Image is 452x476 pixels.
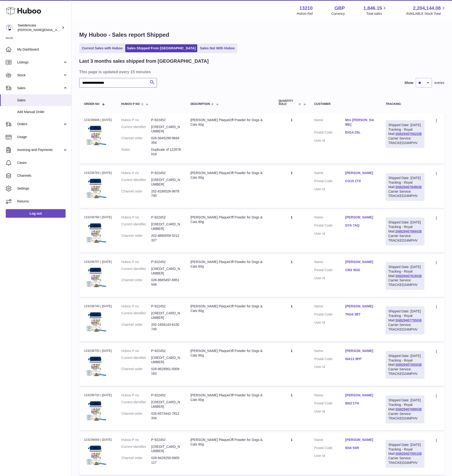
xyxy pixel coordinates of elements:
div: Tracking [386,103,424,106]
td: 1 [274,210,310,252]
a: BN3 1TH [345,401,376,406]
a: CO15 1TX [345,179,376,183]
span: 2,204,144.08 [413,5,441,11]
a: SN829407849GB [395,185,422,189]
img: $_57.JPG [84,443,108,467]
td: 1 [274,388,310,430]
div: Shipped Date: [DATE] [388,220,422,225]
dt: Current identifier [121,222,151,231]
dd: 026-6573442-7812334 [151,411,181,420]
span: Description [190,103,210,106]
div: 123236763 | [DATE] [84,171,112,175]
div: [PERSON_NAME] PlaqueOff Powder for Dogs & Cats 60g [190,304,269,313]
dd: P-922452 [151,349,181,353]
div: Tracking - Royal Mail: [386,395,424,423]
dt: Current identifier [121,178,151,187]
div: Carrier Service: TRACKED24MPHV [388,189,422,198]
a: Current Sales with Huboo [80,44,124,52]
dd: 202-8680059-5212327 [151,233,181,243]
a: DY6 7AQ [345,223,376,228]
dd: 026-9428250-5605117 [151,456,181,465]
dt: User Id [314,231,345,236]
span: Huboo P no [121,103,140,106]
td: 1 [274,344,310,386]
span: Listings [17,60,63,65]
p: Duplicate of 122678018 [151,147,181,156]
dt: Channel order [121,189,151,198]
dt: Notes [121,147,151,156]
div: 123236946 | [DATE] [84,118,112,122]
div: Shipped Date: [DATE] [388,265,422,269]
a: SN829407680GB [395,407,422,411]
div: Customer [314,103,376,106]
span: Sales [17,98,68,103]
dt: Postal Code [314,312,345,318]
dt: Name [314,349,345,354]
dt: Current identifier [121,400,151,409]
dd: 026-5645299-9844354 [151,136,181,145]
dt: Postal Code [314,179,345,185]
dd: P-922452 [151,260,181,264]
dt: User Id [314,409,345,414]
dt: Huboo P no [121,304,151,309]
dt: Current identifier [121,125,151,134]
dt: Name [314,438,345,443]
span: Settings [17,186,68,191]
dd: P-922452 [151,438,181,442]
dt: User Id [314,138,345,143]
a: 2,204,144.08 AVAILABLE Stock Total [406,5,446,16]
div: 123236757 | [DATE] [84,260,112,264]
span: Order No [84,103,99,106]
span: Usage [17,135,68,139]
div: Shipped Date: [DATE] [388,309,422,314]
div: Carrier Service: TRACKED24MPHV [388,136,422,145]
a: [PERSON_NAME] [345,349,376,353]
span: entries [434,81,444,85]
img: $_57.JPG [84,176,108,200]
div: Tracking - Royal Mail: [386,306,424,334]
span: Orders [17,122,63,126]
dt: Channel order [121,136,151,145]
dt: Channel order [121,411,151,420]
div: 123236735 | [DATE] [84,349,112,353]
a: [PERSON_NAME] [345,215,376,220]
dt: Huboo P no [121,393,151,398]
a: [PERSON_NAME] [345,393,376,398]
dt: Name [314,118,345,128]
div: Carrier Service: TRACKED24MPHV [388,323,422,332]
div: 123236760 | [DATE] [84,215,112,219]
dt: Huboo P no [121,349,151,353]
div: Shipped Date: [DATE] [388,443,422,447]
span: Sales [17,86,63,90]
a: SN829407866GB [395,229,422,233]
div: Tracking - Royal Mail: [386,217,424,245]
h2: Last 3 months sales shipped from [GEOGRAPHIC_DATA] [79,58,209,64]
dd: P-922452 [151,118,181,122]
td: 1 [274,299,310,341]
div: Carrier Service: TRACKED24MPHV [388,456,422,465]
span: Cases [17,160,68,165]
dt: Postal Code [314,268,345,274]
dt: Channel order [121,456,151,465]
div: Tracking - Royal Mail: [386,440,424,468]
dt: Name [314,260,345,265]
dd: P-922452 [151,171,181,175]
a: SN829407755GB [395,318,422,322]
dd: P-922452 [151,393,181,398]
div: Tracking - Royal Mail: [386,351,424,379]
a: [PERSON_NAME] [345,304,376,309]
strong: GBP [334,5,345,11]
dd: 202-8186526-9678740 [151,189,181,198]
dd: [CREDIT_CARD_NUMBER] [151,178,181,187]
a: Sales Not With Huboo [198,44,236,52]
img: daniel.corbridge@swedencare.co.uk [6,24,13,31]
dt: Postal Code [314,401,345,407]
dt: Huboo P no [121,118,151,122]
div: 123236000 | [DATE] [84,438,112,442]
dt: Name [314,304,345,310]
a: SN829407818GB [395,274,422,278]
dd: [CREDIT_CARD_NUMBER] [151,445,181,454]
dt: Current identifier [121,311,151,320]
div: [PERSON_NAME] PlaqueOff Powder for Dogs & Cats 60g [190,393,269,402]
div: Shipped Date: [DATE] [388,123,422,127]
